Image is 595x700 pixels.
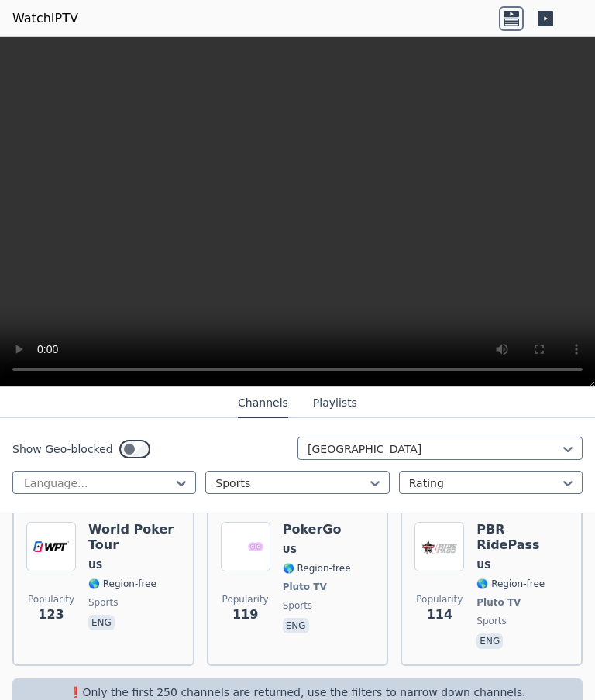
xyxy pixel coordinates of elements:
span: US [88,559,102,571]
span: sports [283,599,312,612]
img: PokerGo [221,522,270,571]
span: US [283,544,297,556]
span: Pluto TV [476,596,521,609]
button: Playlists [313,389,357,418]
p: eng [283,618,309,633]
p: eng [88,615,115,630]
span: 🌎 Region-free [283,562,351,575]
span: 🌎 Region-free [88,578,156,590]
span: Popularity [28,593,74,606]
span: sports [88,596,118,609]
span: Popularity [416,593,463,606]
label: Show Geo-blocked [12,441,113,457]
span: Popularity [222,593,269,606]
span: Pluto TV [283,581,327,593]
a: WatchIPTV [12,9,78,28]
img: World Poker Tour [26,522,76,571]
span: 123 [38,606,64,624]
span: 114 [427,606,452,624]
span: sports [476,615,506,627]
h6: World Poker Tour [88,522,181,553]
span: 🌎 Region-free [476,578,545,590]
p: ❗️Only the first 250 channels are returned, use the filters to narrow down channels. [19,685,576,700]
h6: PBR RidePass [476,522,569,553]
p: eng [476,633,503,649]
button: Channels [238,389,288,418]
img: PBR RidePass [414,522,464,571]
h6: PokerGo [283,522,351,537]
span: US [476,559,490,571]
span: 119 [232,606,258,624]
